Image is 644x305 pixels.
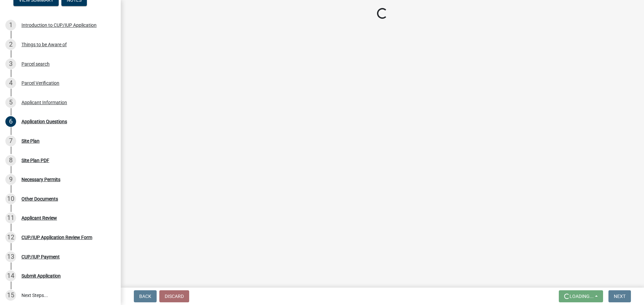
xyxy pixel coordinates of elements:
div: 11 [5,213,16,223]
div: Site Plan [21,139,40,143]
div: 7 [5,136,16,146]
div: CUP/IUP Payment [21,254,60,259]
div: 3 [5,59,16,69]
div: Necessary Permits [21,177,60,182]
div: 9 [5,174,16,185]
button: Next [608,290,631,302]
div: 12 [5,232,16,243]
div: Applicant Review [21,216,57,220]
div: 15 [5,290,16,301]
button: Loading... [559,290,603,302]
div: 8 [5,155,16,166]
div: 2 [5,39,16,50]
div: 13 [5,251,16,262]
span: Loading... [570,294,594,299]
div: Introduction to CUP/IUP Application [21,23,97,27]
div: Site Plan PDF [21,158,49,163]
div: Submit Application [21,274,61,278]
div: Things to be Aware of [21,42,67,47]
div: CUP/IUP Application Review Form [21,235,92,240]
div: Other Documents [21,197,58,201]
div: 14 [5,271,16,281]
span: Back [139,294,151,299]
div: Parcel search [21,62,50,66]
div: 5 [5,97,16,108]
div: Applicant Information [21,100,67,105]
span: Next [614,294,626,299]
div: Application Questions [21,119,67,124]
div: 4 [5,78,16,88]
div: 10 [5,194,16,204]
button: Back [134,290,157,302]
div: 6 [5,116,16,127]
button: Discard [159,290,189,302]
div: 1 [5,20,16,30]
div: Parcel Verification [21,81,59,85]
